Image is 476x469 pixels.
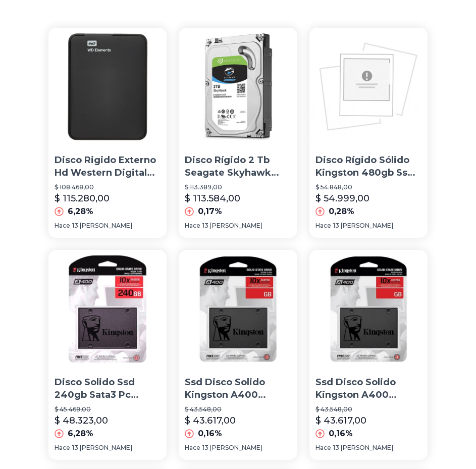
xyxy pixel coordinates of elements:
[48,28,167,146] img: Disco Rigido Externo Hd Western Digital 1tb Usb 3.0 Win/mac
[315,183,421,191] p: $ 54.848,00
[68,428,93,440] p: 6,28%
[202,444,262,452] span: 13 [PERSON_NAME]
[68,205,93,218] p: 6,28%
[55,154,161,179] p: Disco Rigido Externo Hd Western Digital 1tb Usb 3.0 Win/mac
[55,183,161,191] p: $ 108.468,00
[309,250,428,368] img: Ssd Disco Solido Kingston A400 240gb Sata 3 Simil Uv400
[72,444,132,452] span: 13 [PERSON_NAME]
[315,376,421,401] p: Ssd Disco Solido Kingston A400 240gb Sata 3 Simil Uv400
[309,250,428,460] a: Ssd Disco Solido Kingston A400 240gb Sata 3 Simil Uv400Ssd Disco Solido Kingston A400 240gb Sata ...
[315,405,421,413] p: $ 43.548,00
[55,222,70,230] span: Hace
[55,191,110,205] p: $ 115.280,00
[55,444,70,452] span: Hace
[72,222,132,230] span: 13 [PERSON_NAME]
[185,405,291,413] p: $ 43.548,00
[48,250,167,460] a: Disco Solido Ssd 240gb Sata3 Pc Notebook MacDisco Solido Ssd 240gb Sata3 Pc Notebook Mac$ 45.468,...
[315,444,331,452] span: Hace
[179,28,297,238] a: Disco Rígido 2 Tb Seagate Skyhawk Simil Purple Wd Dvr CctDisco Rígido 2 Tb Seagate Skyhawk Simil ...
[185,222,200,230] span: Hace
[329,205,354,218] p: 0,28%
[55,405,161,413] p: $ 45.468,00
[202,222,262,230] span: 13 [PERSON_NAME]
[198,428,222,440] p: 0,16%
[48,250,167,368] img: Disco Solido Ssd 240gb Sata3 Pc Notebook Mac
[309,28,428,146] img: Disco Rígido Sólido Kingston 480gb Ssd Now A400 Sata3 2.5
[179,250,297,368] img: Ssd Disco Solido Kingston A400 240gb Pc Gamer Sata 3
[185,376,291,401] p: Ssd Disco Solido Kingston A400 240gb Pc Gamer Sata 3
[333,444,393,452] span: 13 [PERSON_NAME]
[185,413,236,428] p: $ 43.617,00
[48,28,167,238] a: Disco Rigido Externo Hd Western Digital 1tb Usb 3.0 Win/macDisco Rigido Externo Hd Western Digita...
[185,191,240,205] p: $ 113.584,00
[55,376,161,401] p: Disco Solido Ssd 240gb Sata3 Pc Notebook Mac
[185,444,200,452] span: Hace
[185,183,291,191] p: $ 113.389,00
[185,154,291,179] p: Disco Rígido 2 Tb Seagate Skyhawk Simil Purple Wd Dvr Cct
[198,205,222,218] p: 0,17%
[179,28,297,146] img: Disco Rígido 2 Tb Seagate Skyhawk Simil Purple Wd Dvr Cct
[315,222,331,230] span: Hace
[329,428,353,440] p: 0,16%
[315,191,369,205] p: $ 54.999,00
[315,154,421,179] p: Disco Rígido Sólido Kingston 480gb Ssd Now A400 Sata3 2.5
[309,28,428,238] a: Disco Rígido Sólido Kingston 480gb Ssd Now A400 Sata3 2.5Disco Rígido Sólido Kingston 480gb Ssd N...
[315,413,366,428] p: $ 43.617,00
[55,413,108,428] p: $ 48.323,00
[333,222,393,230] span: 13 [PERSON_NAME]
[179,250,297,460] a: Ssd Disco Solido Kingston A400 240gb Pc Gamer Sata 3Ssd Disco Solido Kingston A400 240gb Pc Gamer...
